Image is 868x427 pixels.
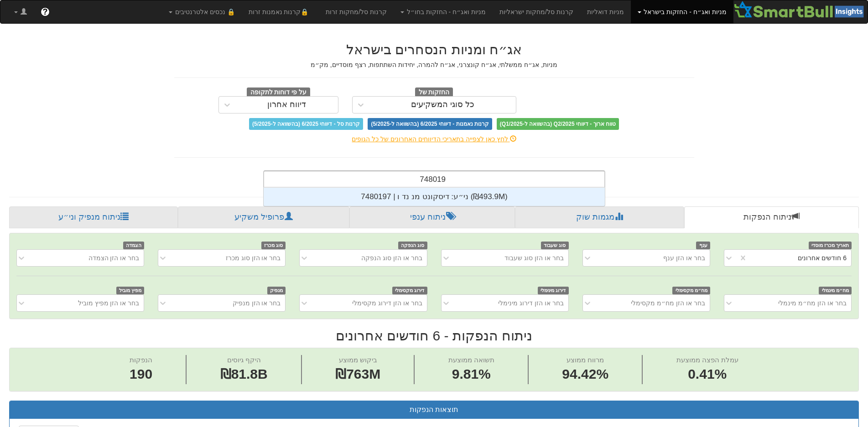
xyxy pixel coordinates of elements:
[226,253,281,262] div: בחר או הזן סוג מכרז
[684,206,859,228] a: ניתוח הנפקות
[394,0,493,23] a: מניות ואג״ח - החזקות בחו״ל
[123,242,145,249] span: הצמדה
[116,287,145,294] span: מפיץ מוביל
[733,0,868,19] img: Smartbull
[264,188,605,206] div: ני״ע: ‏דיסקונט מנ נד ו | 7480197 ‎(₪493.9M)‎
[538,287,569,294] span: דירוג מינימלי
[42,7,47,16] span: ?
[352,298,422,308] div: בחר או הזן דירוג מקסימלי
[9,206,178,228] a: ניתוח מנפיק וני״ע
[493,0,580,23] a: קרנות סל/מחקות ישראליות
[130,365,152,384] span: 190
[220,366,268,381] span: ₪81.8B
[809,242,852,249] span: תאריך מכרז מוסדי
[448,356,494,364] span: תשואה ממוצעת
[368,118,492,130] span: קרנות נאמנות - דיווחי 6/2025 (בהשוואה ל-5/2025)
[398,242,427,249] span: סוג הנפקה
[162,0,242,23] a: 🔒 נכסים אלטרנטיבים
[88,253,140,262] div: בחר או הזן הצמדה
[672,287,710,294] span: מח״מ מקסימלי
[676,365,738,384] span: 0.41%
[448,365,494,384] span: 9.81%
[167,134,701,144] div: לחץ כאן לצפייה בתאריכי הדיווחים האחרונים של כל הגופים
[264,188,605,206] div: grid
[78,298,140,308] div: בחר או הזן מפיץ מוביל
[631,0,733,23] a: מניות ואג״ח - החזקות בישראל
[631,298,705,308] div: בחר או הזן מח״מ מקסימלי
[130,356,152,364] span: הנפקות
[567,356,604,364] span: מרווח ממוצע
[261,242,286,249] span: סוג מכרז
[174,42,694,57] h2: אג״ח ומניות הנסחרים בישראל
[541,242,569,249] span: סוג שעבוד
[580,0,631,23] a: מניות דואליות
[9,328,859,343] h2: ניתוח הנפקות - 6 חודשים אחרונים
[16,406,852,414] h3: תוצאות הנפקות
[411,100,474,109] div: כל סוגי המשקיעים
[696,242,710,249] span: ענף
[34,0,57,23] a: ?
[174,62,694,68] h5: מניות, אג״ח ממשלתי, אג״ח קונצרני, אג״ח להמרה, יחידות השתתפות, רצף מוסדיים, מק״מ
[497,118,619,130] span: טווח ארוך - דיווחי Q2/2025 (בהשוואה ל-Q1/2025)
[249,118,363,130] span: קרנות סל - דיווחי 6/2025 (בהשוואה ל-5/2025)
[242,0,319,23] a: 🔒קרנות נאמנות זרות
[335,366,380,381] span: ₪763M
[562,365,608,384] span: 94.42%
[504,253,564,262] div: בחר או הזן סוג שעבוד
[676,356,738,364] span: עמלת הפצה ממוצעת
[267,287,286,294] span: מנפיק
[778,298,847,308] div: בחר או הזן מח״מ מינמלי
[233,298,281,308] div: בחר או הזן מנפיק
[349,206,515,228] a: ניתוח ענפי
[798,253,847,262] div: 6 חודשים אחרונים
[227,356,261,364] span: היקף גיוסים
[819,287,852,294] span: מח״מ מינמלי
[319,0,394,23] a: קרנות סל/מחקות זרות
[267,100,306,109] div: דיווח אחרון
[392,287,427,294] span: דירוג מקסימלי
[339,356,377,364] span: ביקוש ממוצע
[415,87,453,98] span: החזקות של
[498,298,564,308] div: בחר או הזן דירוג מינימלי
[178,206,349,228] a: פרופיל משקיע
[515,206,684,228] a: מגמות שוק
[361,253,422,262] div: בחר או הזן סוג הנפקה
[663,253,705,262] div: בחר או הזן ענף
[247,87,310,98] span: על פי דוחות לתקופה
